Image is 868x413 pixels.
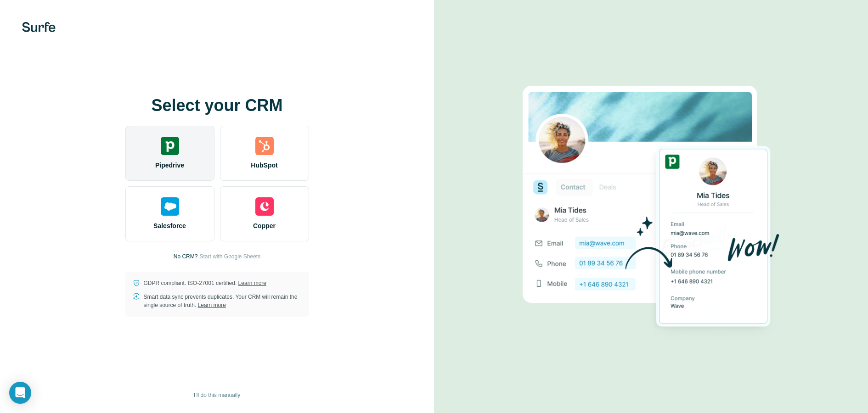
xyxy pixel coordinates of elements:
img: pipedrive's logo [161,137,179,155]
span: Pipedrive [155,161,184,170]
img: PIPEDRIVE image [523,70,780,343]
img: copper's logo [255,197,274,216]
span: HubSpot [251,161,277,170]
a: Learn more [198,302,226,308]
span: I’ll do this manually [194,391,240,399]
img: hubspot's logo [255,137,274,155]
p: Smart data sync prevents duplicates. Your CRM will remain the single source of truth. [144,293,302,309]
span: Salesforce [153,221,186,230]
button: Start with Google Sheets [199,252,260,261]
p: No CRM? [174,252,198,261]
a: Learn more [238,280,266,286]
button: I’ll do this manually [187,388,247,402]
img: Surfe's logo [22,22,56,32]
div: Open Intercom Messenger [9,382,31,404]
h1: Select your CRM [125,96,309,115]
span: Copper [253,221,276,230]
p: GDPR compliant. ISO-27001 certified. [144,279,266,287]
img: salesforce's logo [161,197,179,216]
